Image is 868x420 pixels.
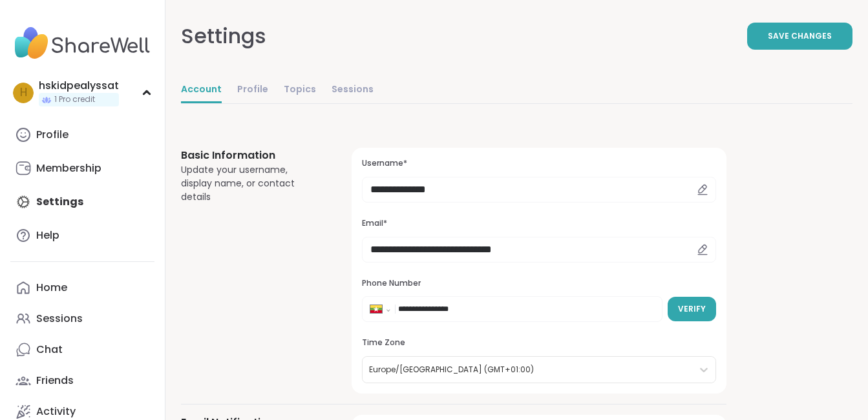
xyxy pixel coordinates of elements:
[332,77,374,103] a: Sessions
[10,119,154,150] a: Profile
[181,163,321,204] div: Update your username, display name, or contact details
[36,374,74,388] div: Friends
[678,303,706,315] span: Verify
[362,218,716,229] h3: Email*
[36,281,67,295] div: Home
[747,23,852,50] button: Save Changes
[36,343,63,357] div: Chat
[284,77,316,103] a: Topics
[39,79,119,93] div: hskidpealyssat
[181,148,321,163] h3: Basic Information
[36,312,83,326] div: Sessions
[10,153,154,184] a: Membership
[36,161,101,175] div: Membership
[362,278,716,289] h3: Phone Number
[10,220,154,251] a: Help
[181,77,222,103] a: Account
[362,158,716,169] h3: Username*
[20,85,27,101] span: h
[10,272,154,303] a: Home
[54,94,95,105] span: 1 Pro credit
[36,405,76,419] div: Activity
[237,77,268,103] a: Profile
[668,297,716,321] button: Verify
[10,303,154,334] a: Sessions
[36,228,59,243] div: Help
[768,30,832,42] span: Save Changes
[10,365,154,396] a: Friends
[362,337,716,348] h3: Time Zone
[10,21,154,66] img: ShareWell Nav Logo
[10,334,154,365] a: Chat
[36,128,69,142] div: Profile
[181,21,266,52] div: Settings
